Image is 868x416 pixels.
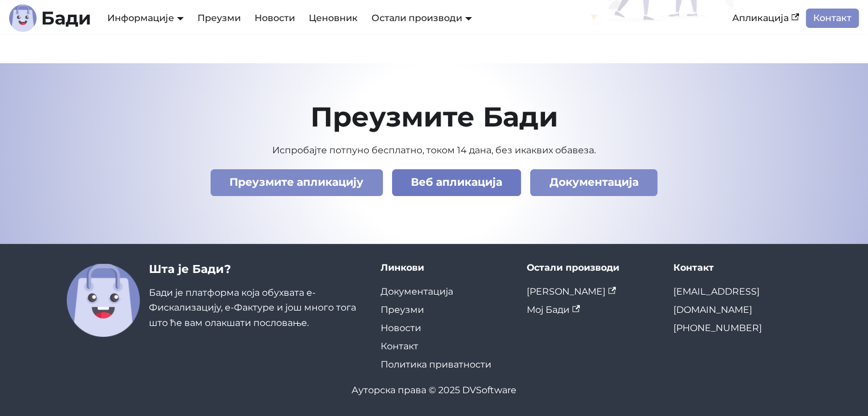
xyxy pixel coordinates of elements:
[67,143,802,158] p: Испробајте потпуно бесплатно, током 14 дана, без икаквих обавеза.
[673,323,762,333] a: [PHONE_NUMBER]
[211,169,383,196] a: Преузмите апликацију
[67,264,140,337] img: Бади
[41,9,91,27] b: Бади
[527,262,655,274] div: Остали производи
[530,169,657,196] a: Документација
[381,359,491,370] a: Политика приватности
[527,286,616,297] a: [PERSON_NAME]
[302,9,365,28] a: Ценовник
[806,9,859,28] a: Контакт
[107,13,184,23] a: Информације
[725,9,806,28] a: Апликација
[673,262,802,274] div: Контакт
[381,304,424,315] a: Преузми
[381,323,421,333] a: Новости
[248,9,302,28] a: Новости
[191,9,248,28] a: Преузми
[149,262,362,276] h3: Шта је Бади?
[381,286,453,297] a: Документација
[673,286,760,315] a: [EMAIL_ADDRESS][DOMAIN_NAME]
[381,262,509,274] div: Линкови
[67,383,802,398] div: Ауторска права © 2025 DVSoftware
[9,5,91,32] a: ЛогоБади
[149,262,362,337] div: Бади је платформа која обухвата е-Фискализацију, е-Фактуре и још много тога што ће вам олакшати п...
[372,13,472,23] a: Остали производи
[9,5,37,32] img: Лого
[392,169,522,196] a: Веб апликација
[67,100,802,134] h2: Преузмите Бади
[381,341,418,352] a: Контакт
[527,304,580,315] a: Мој Бади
